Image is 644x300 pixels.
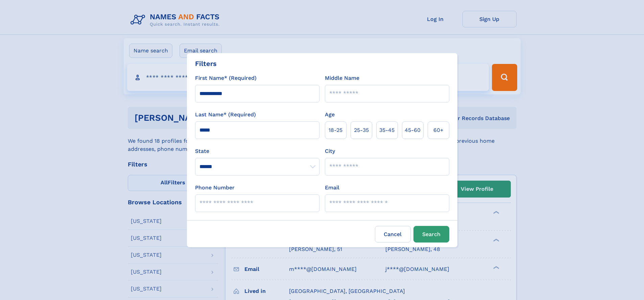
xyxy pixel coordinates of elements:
[195,111,256,119] label: Last Name* (Required)
[379,126,395,134] span: 35‑45
[354,126,369,134] span: 25‑35
[325,74,359,82] label: Middle Name
[195,74,257,82] label: First Name* (Required)
[413,226,449,243] button: Search
[325,111,335,119] label: Age
[405,126,421,134] span: 45‑60
[375,226,411,243] label: Cancel
[195,59,217,69] div: Filters
[325,184,339,192] label: Email
[195,147,319,155] label: State
[195,184,235,192] label: Phone Number
[325,147,335,155] label: City
[433,126,444,134] span: 60+
[329,126,342,134] span: 18‑25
